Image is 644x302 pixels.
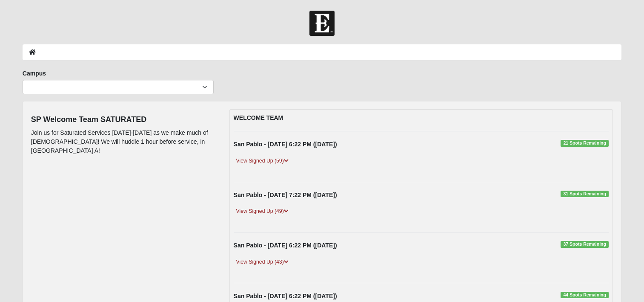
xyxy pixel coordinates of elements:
p: Join us for Saturated Services [DATE]-[DATE] as we make much of [DEMOGRAPHIC_DATA]! We will huddl... [31,128,217,155]
span: 37 Spots Remaining [561,241,609,248]
strong: San Pablo - [DATE] 6:22 PM ([DATE]) [234,242,337,249]
strong: San Pablo - [DATE] 7:22 PM ([DATE]) [234,192,337,198]
img: Church of Eleven22 Logo [309,11,335,36]
span: 21 Spots Remaining [561,140,609,147]
label: Campus [23,69,46,78]
a: View Signed Up (59) [234,157,291,166]
a: View Signed Up (43) [234,258,291,267]
strong: WELCOME TEAM [234,114,283,121]
a: View Signed Up (49) [234,207,291,216]
h4: SP Welcome Team SATURATED [31,115,217,125]
span: 44 Spots Remaining [561,292,609,299]
span: 31 Spots Remaining [561,191,609,197]
strong: San Pablo - [DATE] 6:22 PM ([DATE]) [234,293,337,299]
strong: San Pablo - [DATE] 6:22 PM ([DATE]) [234,141,337,148]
